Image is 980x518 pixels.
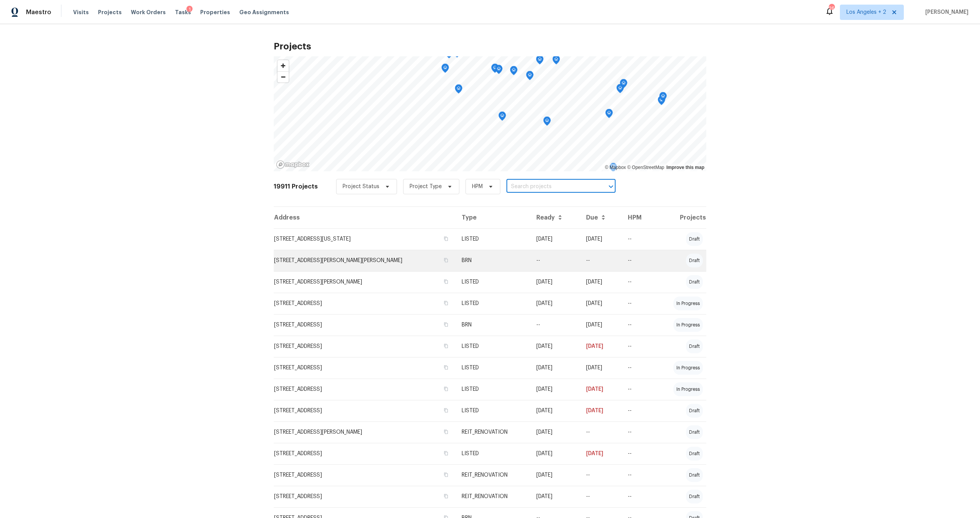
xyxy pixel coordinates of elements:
[580,379,622,400] td: [DATE]
[443,321,449,328] button: Copy Address
[580,357,622,379] td: [DATE]
[922,8,969,16] span: [PERSON_NAME]
[580,207,622,228] th: Due
[530,293,580,314] td: [DATE]
[622,207,655,228] th: HPM
[443,300,449,307] button: Copy Address
[580,271,622,293] td: [DATE]
[622,443,655,464] td: --
[658,96,665,108] div: Map marker
[186,6,193,13] div: 1
[456,228,530,250] td: LISTED
[580,400,622,421] td: [DATE]
[498,111,506,123] div: Map marker
[530,250,580,271] td: --
[622,400,655,421] td: --
[274,443,456,464] td: [STREET_ADDRESS]
[274,400,456,421] td: [STREET_ADDRESS]
[530,228,580,250] td: [DATE]
[443,257,449,264] button: Copy Address
[441,64,449,75] div: Map marker
[686,447,703,461] div: draft
[580,250,622,271] td: --
[580,228,622,250] td: [DATE]
[659,92,667,104] div: Map marker
[536,55,544,67] div: Map marker
[443,385,449,392] button: Copy Address
[530,421,580,443] td: [DATE]
[131,8,166,16] span: Work Orders
[278,71,289,82] button: Zoom out
[673,361,703,375] div: in progress
[580,336,622,357] td: [DATE]
[491,64,499,75] div: Map marker
[456,421,530,443] td: REIT_RENOVATION
[622,271,655,293] td: --
[506,181,594,193] input: Search projects
[456,207,530,228] th: Type
[686,404,703,418] div: draft
[622,464,655,486] td: --
[443,235,449,242] button: Copy Address
[274,43,706,50] h2: Projects
[580,293,622,314] td: [DATE]
[456,400,530,421] td: LISTED
[622,314,655,336] td: --
[443,428,449,435] button: Copy Address
[443,364,449,371] button: Copy Address
[530,336,580,357] td: [DATE]
[622,250,655,271] td: --
[510,66,518,78] div: Map marker
[552,55,560,67] div: Map marker
[274,336,456,357] td: [STREET_ADDRESS]
[274,357,456,379] td: [STREET_ADDRESS]
[673,318,703,332] div: in progress
[443,278,449,285] button: Copy Address
[274,56,706,171] canvas: Map
[274,464,456,486] td: [STREET_ADDRESS]
[616,84,624,96] div: Map marker
[673,382,703,396] div: in progress
[456,250,530,271] td: BRN
[455,84,462,96] div: Map marker
[443,343,449,349] button: Copy Address
[274,271,456,293] td: [STREET_ADDRESS][PERSON_NAME]
[443,450,449,457] button: Copy Address
[343,183,379,190] span: Project Status
[274,183,318,190] h2: 19911 Projects
[472,183,483,190] span: HPM
[622,486,655,507] td: --
[278,60,289,71] button: Zoom in
[443,407,449,414] button: Copy Address
[200,8,230,16] span: Properties
[686,275,703,289] div: draft
[73,8,89,16] span: Visits
[274,207,456,228] th: Address
[274,314,456,336] td: [STREET_ADDRESS]
[673,297,703,310] div: in progress
[274,228,456,250] td: [STREET_ADDRESS][US_STATE]
[98,8,122,16] span: Projects
[580,443,622,464] td: [DATE]
[456,357,530,379] td: LISTED
[530,486,580,507] td: [DATE]
[605,109,613,121] div: Map marker
[686,490,703,503] div: draft
[686,468,703,482] div: draft
[686,339,703,353] div: draft
[846,8,886,16] span: Los Angeles + 2
[456,336,530,357] td: LISTED
[530,357,580,379] td: [DATE]
[274,486,456,507] td: [STREET_ADDRESS]
[622,421,655,443] td: --
[456,271,530,293] td: LISTED
[543,116,551,128] div: Map marker
[276,160,310,169] a: Mapbox homepage
[530,271,580,293] td: [DATE]
[175,10,191,15] span: Tasks
[580,314,622,336] td: [DATE]
[530,464,580,486] td: [DATE]
[609,163,617,175] div: Map marker
[606,181,616,192] button: Open
[456,443,530,464] td: LISTED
